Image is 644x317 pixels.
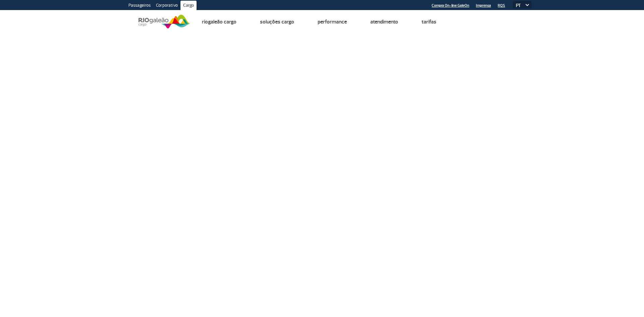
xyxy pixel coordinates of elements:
[422,18,436,25] a: Tarifas
[476,3,491,8] a: Imprensa
[318,18,347,25] a: Performance
[202,18,236,25] a: Riogaleão Cargo
[432,3,469,8] a: Compra On-line GaleOn
[498,3,505,8] a: RQS
[153,1,180,11] a: Corporativo
[126,1,153,11] a: Passageiros
[260,18,294,25] a: Soluções Cargo
[370,18,398,25] a: Atendimento
[180,1,197,11] a: Cargo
